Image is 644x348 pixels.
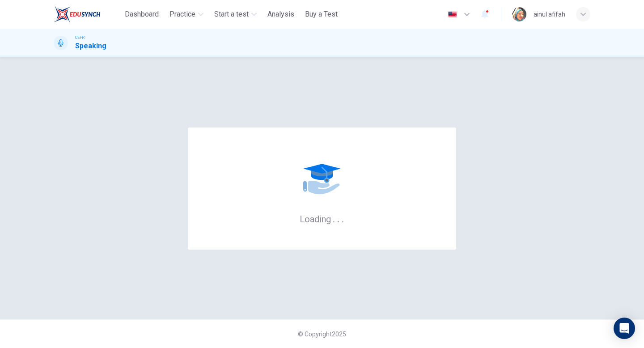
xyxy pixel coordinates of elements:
img: en [447,11,458,18]
span: Dashboard [125,9,159,20]
a: ELTC logo [54,5,121,23]
h1: Speaking [75,41,106,51]
span: Analysis [267,9,294,20]
button: Buy a Test [301,6,341,22]
span: © Copyright 2025 [298,331,346,338]
img: ELTC logo [54,5,101,23]
h6: . [337,211,340,225]
span: CEFR [75,34,85,41]
button: Practice [166,6,207,22]
span: Start a test [214,9,249,20]
h6: . [332,211,335,225]
button: Dashboard [121,6,162,22]
button: Analysis [264,6,298,22]
button: Start a test [211,6,260,22]
div: Open Intercom Messenger [614,318,635,339]
img: Profile picture [512,7,526,21]
div: ainul afifah [534,9,565,20]
span: Buy a Test [305,9,338,20]
span: Practice [169,9,195,20]
h6: . [341,211,344,225]
h6: Loading [300,213,344,225]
